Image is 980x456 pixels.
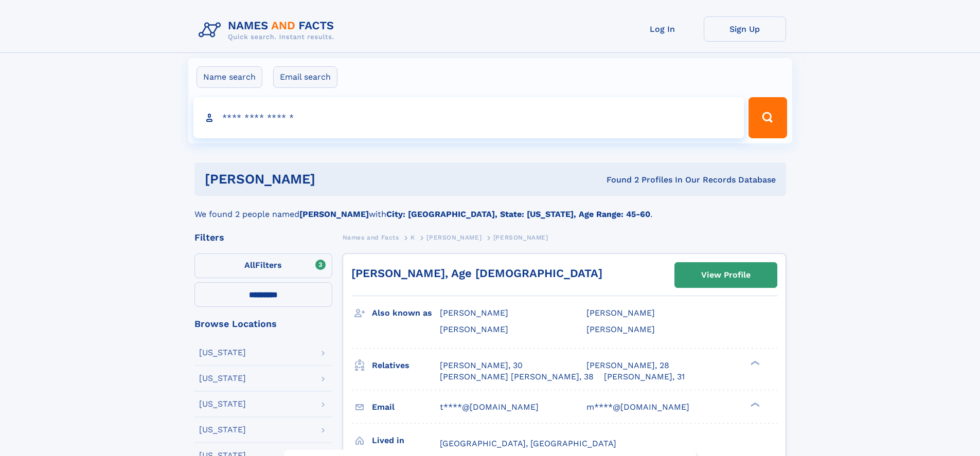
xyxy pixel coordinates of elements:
div: We found 2 people named with . [194,196,786,221]
div: Browse Locations [194,319,332,329]
img: Logo Names and Facts [194,16,343,44]
button: Search Button [749,97,787,138]
span: [PERSON_NAME] [440,308,508,318]
span: All [244,260,255,270]
label: Email search [273,66,337,88]
div: ❯ [748,359,760,366]
h1: [PERSON_NAME] [205,173,461,186]
div: Found 2 Profiles In Our Records Database [461,174,776,186]
h3: Email [372,398,440,416]
h3: Lived in [372,432,440,449]
a: K [411,231,415,244]
a: [PERSON_NAME] [PERSON_NAME], 38 [440,371,594,382]
span: [PERSON_NAME] [426,234,482,241]
div: [US_STATE] [199,400,246,408]
div: [US_STATE] [199,349,246,357]
span: [GEOGRAPHIC_DATA], [GEOGRAPHIC_DATA] [440,439,616,448]
span: [PERSON_NAME] [440,324,508,334]
span: [PERSON_NAME] [493,234,548,241]
span: [PERSON_NAME] [586,308,655,318]
b: City: [GEOGRAPHIC_DATA], State: [US_STATE], Age Range: 45-60 [386,209,650,219]
a: [PERSON_NAME] [426,231,482,244]
div: [US_STATE] [199,374,246,382]
a: [PERSON_NAME], 31 [604,371,685,382]
label: Name search [197,66,262,88]
input: search input [193,97,744,138]
h3: Relatives [372,357,440,374]
a: [PERSON_NAME], Age [DEMOGRAPHIC_DATA] [351,267,602,280]
div: [US_STATE] [199,426,246,434]
a: [PERSON_NAME], 28 [586,360,669,371]
span: K [411,234,415,241]
a: View Profile [675,263,777,287]
a: [PERSON_NAME], 30 [440,360,523,371]
span: [PERSON_NAME] [586,324,655,334]
a: Names and Facts [343,231,399,244]
a: Sign Up [704,16,786,42]
h3: Also known as [372,304,440,322]
div: ❯ [748,401,760,408]
a: Log In [621,16,704,42]
div: Filters [194,233,332,242]
b: [PERSON_NAME] [299,209,369,219]
div: View Profile [701,263,751,287]
label: Filters [194,253,332,278]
